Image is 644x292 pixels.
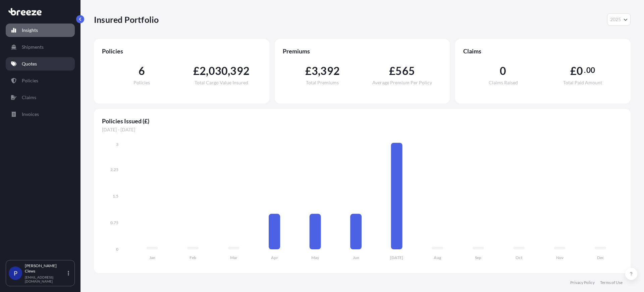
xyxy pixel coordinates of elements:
p: [PERSON_NAME] Clews [25,263,66,274]
tspan: 2.25 [110,167,118,172]
tspan: May [311,255,319,260]
span: Claims Raised [489,80,518,85]
span: . [584,68,586,73]
span: Policies [133,80,150,85]
tspan: Oct [516,255,523,260]
span: £ [193,66,200,76]
a: Invoices [6,108,75,121]
span: £ [570,66,577,76]
tspan: 0.75 [110,220,118,225]
p: Policies [22,77,38,84]
tspan: 0 [116,247,118,252]
tspan: Apr [271,255,278,260]
a: Privacy Policy [570,280,595,285]
span: £ [305,66,312,76]
button: Year Selector [607,13,631,26]
tspan: Dec [597,255,604,260]
span: , [206,66,208,76]
span: 565 [395,66,415,76]
p: Shipments [22,44,44,50]
span: 2025 [610,16,621,23]
tspan: Sep [475,255,481,260]
span: 0 [500,66,506,76]
a: Shipments [6,40,75,54]
a: Claims [6,91,75,104]
span: Policies Issued (£) [102,117,623,125]
span: Total Cargo Value Insured [195,80,248,85]
p: Claims [22,94,36,101]
span: Total Paid Amount [563,80,602,85]
p: Insights [22,27,38,34]
p: Quotes [22,60,37,67]
span: Policies [102,47,261,55]
span: Total Premiums [306,80,339,85]
p: Insured Portfolio [94,14,159,25]
tspan: Mar [230,255,237,260]
tspan: Nov [556,255,564,260]
span: Claims [463,47,623,55]
span: Average Premium Per Policy [372,80,432,85]
a: Quotes [6,57,75,71]
span: 392 [230,66,250,76]
tspan: Aug [434,255,441,260]
span: 2 [200,66,206,76]
span: 3 [312,66,318,76]
p: [EMAIL_ADDRESS][DOMAIN_NAME] [25,275,66,283]
tspan: 3 [116,142,118,147]
a: Policies [6,74,75,87]
span: 6 [139,66,145,76]
tspan: Feb [190,255,196,260]
span: [DATE] - [DATE] [102,126,623,133]
span: 030 [209,66,228,76]
span: £ [389,66,395,76]
span: 00 [586,68,595,73]
span: Premiums [283,47,442,55]
a: Insights [6,24,75,37]
tspan: 1.5 [113,194,118,199]
span: , [228,66,230,76]
tspan: [DATE] [390,255,403,260]
p: Invoices [22,111,39,118]
tspan: Jan [149,255,155,260]
span: P [14,270,17,277]
span: 392 [320,66,340,76]
span: , [318,66,320,76]
span: 0 [577,66,583,76]
tspan: Jun [353,255,359,260]
a: Terms of Use [600,280,623,285]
